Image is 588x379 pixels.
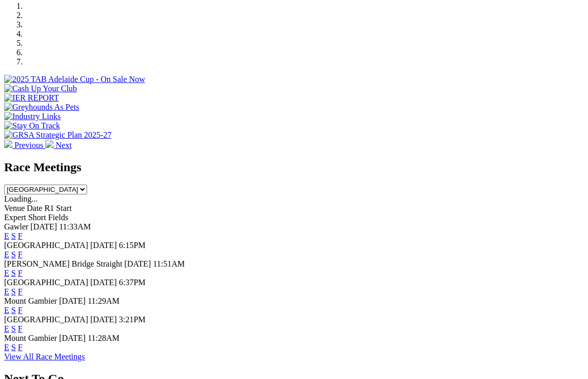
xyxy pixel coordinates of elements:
span: [GEOGRAPHIC_DATA] [4,278,88,287]
span: Next [56,141,72,150]
a: Next [45,141,72,150]
span: Short [28,213,46,222]
span: Date [27,204,42,212]
h2: Race Meetings [4,160,584,174]
a: F [18,250,23,259]
span: 3:21PM [119,315,146,324]
img: chevron-left-pager-white.svg [4,140,12,148]
span: Fields [48,213,68,222]
span: [DATE] [90,278,117,287]
a: S [11,306,16,315]
span: Expert [4,213,26,222]
span: Gawler [4,222,28,231]
a: E [4,232,9,240]
a: S [11,232,16,240]
span: [DATE] [90,315,117,324]
a: S [11,269,16,277]
a: S [11,287,16,296]
a: S [11,343,16,352]
span: Mount Gambier [4,334,57,342]
span: 11:28AM [88,334,120,342]
span: [DATE] [30,222,57,231]
span: [DATE] [59,296,86,305]
span: 11:33AM [59,222,91,231]
span: [PERSON_NAME] Bridge Straight [4,259,122,268]
span: [DATE] [90,241,117,250]
img: GRSA Strategic Plan 2025-27 [4,130,111,140]
a: E [4,306,9,315]
span: Venue [4,204,25,212]
span: 6:37PM [119,278,146,287]
a: E [4,269,9,277]
a: F [18,232,23,240]
img: Cash Up Your Club [4,84,77,93]
a: F [18,343,23,352]
img: chevron-right-pager-white.svg [45,140,54,148]
a: F [18,269,23,277]
a: E [4,250,9,259]
span: 11:29AM [88,296,120,305]
a: View All Race Meetings [4,352,85,361]
a: E [4,324,9,333]
span: 6:15PM [119,241,146,250]
span: [GEOGRAPHIC_DATA] [4,241,88,250]
span: R1 Start [44,204,72,212]
img: 2025 TAB Adelaide Cup - On Sale Now [4,75,145,84]
img: Greyhounds As Pets [4,103,79,112]
a: F [18,287,23,296]
span: [DATE] [59,334,86,342]
span: Loading... [4,194,38,203]
a: F [18,324,23,333]
span: Previous [14,141,43,150]
a: E [4,343,9,352]
a: E [4,287,9,296]
img: IER REPORT [4,93,59,103]
a: Previous [4,141,45,150]
img: Stay On Track [4,121,60,130]
span: 11:51AM [153,259,185,268]
a: S [11,324,16,333]
a: S [11,250,16,259]
span: [GEOGRAPHIC_DATA] [4,315,88,324]
img: Industry Links [4,112,61,121]
span: Mount Gambier [4,296,57,305]
a: F [18,306,23,315]
span: [DATE] [124,259,151,268]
